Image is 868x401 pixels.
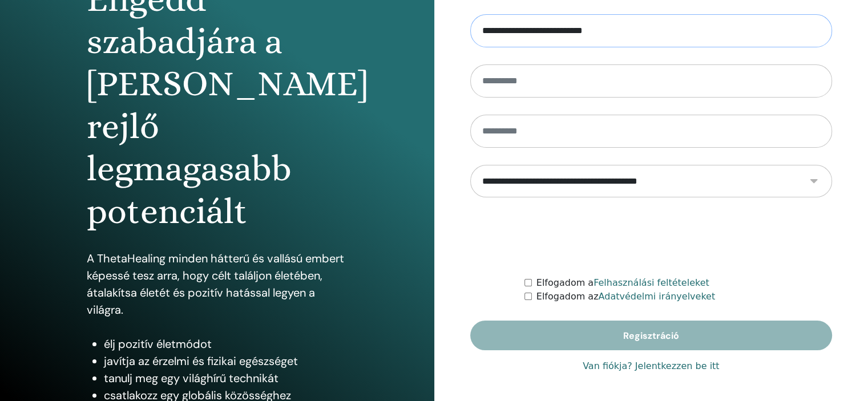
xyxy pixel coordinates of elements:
[583,361,719,371] font: Van fiókja? Jelentkezzen be itt
[104,354,298,368] font: javítja az érzelmi és fizikai egészséget
[583,359,719,373] a: Van fiókja? Jelentkezzen be itt
[87,251,344,317] font: A ThetaHealing minden hátterű és vallású embert képessé tesz arra, hogy célt találjon életében, á...
[104,371,278,386] font: tanulj meg egy világhírű technikát
[104,337,212,351] font: élj pozitív életmódot
[564,214,738,259] iframe: reCAPTCHA
[598,291,715,302] a: Adatvédelmi irányelveket
[536,291,599,302] font: Elfogadom az
[536,277,594,288] font: Elfogadom a
[594,277,709,288] a: Felhasználási feltételeket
